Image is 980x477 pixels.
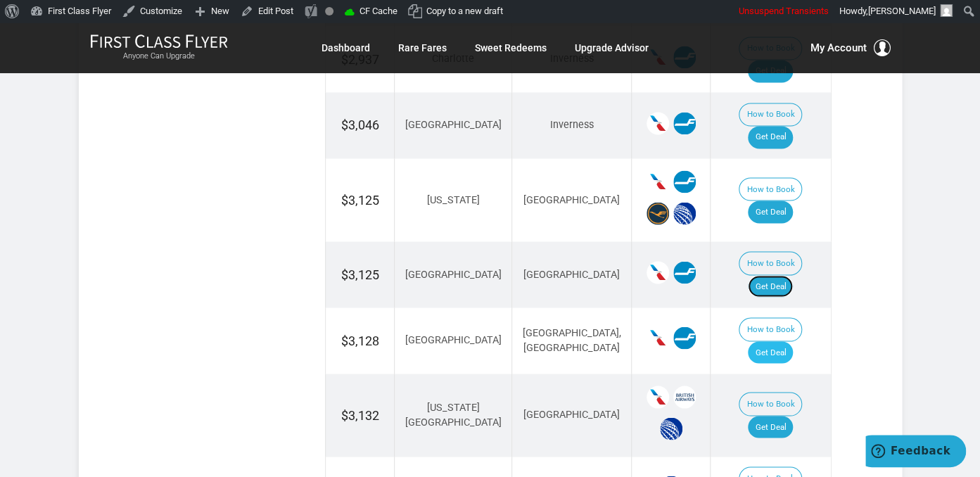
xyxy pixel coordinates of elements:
span: American Airlines [647,170,669,193]
span: [GEOGRAPHIC_DATA] [523,408,620,420]
span: American Airlines [647,326,669,349]
span: My Account [810,39,867,56]
span: [GEOGRAPHIC_DATA], [GEOGRAPHIC_DATA] [523,326,621,353]
span: Finnair [673,261,696,284]
span: $3,125 [341,192,378,207]
button: How to Book [739,317,802,341]
a: First Class FlyerAnyone Can Upgrade [90,34,228,62]
span: $3,046 [341,117,378,132]
button: My Account [810,39,891,56]
span: $3,125 [341,267,378,281]
span: Finnair [673,326,696,349]
span: United [660,417,682,440]
span: [US_STATE] [427,193,480,205]
a: Get Deal [748,275,793,298]
span: [GEOGRAPHIC_DATA] [405,119,502,131]
span: [GEOGRAPHIC_DATA] [405,333,502,345]
span: [GEOGRAPHIC_DATA] [523,193,620,205]
span: American Airlines [647,386,669,408]
a: Get Deal [748,341,793,364]
button: How to Book [739,251,802,275]
span: American Airlines [647,261,669,284]
span: [US_STATE][GEOGRAPHIC_DATA] [405,401,502,428]
a: Dashboard [322,35,370,61]
button: How to Book [739,177,802,201]
a: Upgrade Advisor [575,35,649,61]
a: Get Deal [748,126,793,148]
a: Get Deal [748,201,793,223]
iframe: Opens a widget where you can find more information [865,435,966,470]
span: [GEOGRAPHIC_DATA] [405,268,502,280]
span: United [673,202,696,224]
span: Inverness [550,119,594,131]
button: How to Book [739,392,802,416]
a: Sweet Redeems [475,35,547,61]
span: Unsuspend Transients [739,6,829,16]
span: American Airlines [647,112,669,134]
a: Rare Fares [398,35,447,61]
span: [PERSON_NAME] [868,6,936,16]
a: Get Deal [748,416,793,438]
img: First Class Flyer [90,34,228,49]
span: [GEOGRAPHIC_DATA] [523,268,620,280]
span: $3,128 [341,333,378,348]
span: Finnair [673,112,696,134]
span: Finnair [673,170,696,193]
small: Anyone Can Upgrade [90,51,228,61]
span: $3,132 [341,407,378,422]
span: Lufthansa [647,202,669,224]
span: British Airways [673,386,696,408]
button: How to Book [739,103,802,127]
